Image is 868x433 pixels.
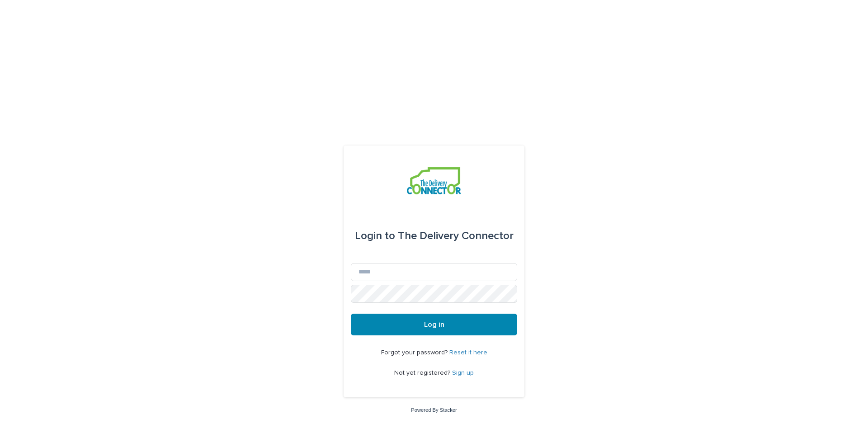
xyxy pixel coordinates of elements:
[407,167,461,194] img: aCWQmA6OSGG0Kwt8cj3c
[449,349,487,356] a: Reset it here
[355,231,395,241] span: Login to
[355,223,514,249] div: The Delivery Connector
[411,407,457,413] a: Powered By Stacker
[452,370,474,376] a: Sign up
[351,314,517,335] button: Log in
[381,349,449,356] span: Forgot your password?
[394,370,452,376] span: Not yet registered?
[424,321,444,328] span: Log in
